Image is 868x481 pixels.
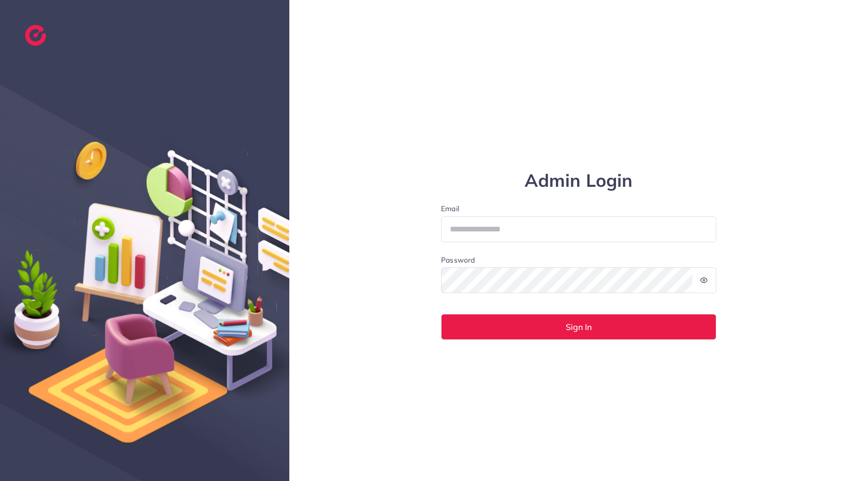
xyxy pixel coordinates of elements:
[441,203,716,214] label: Email
[566,323,592,331] span: Sign In
[441,314,716,340] button: Sign In
[441,255,475,265] label: Password
[25,25,46,46] img: logo
[441,170,716,191] h1: Admin Login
